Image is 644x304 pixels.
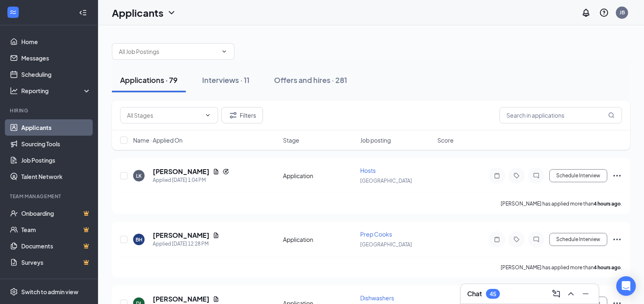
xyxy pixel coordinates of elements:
[579,287,592,300] button: Minimize
[153,295,209,304] h5: [PERSON_NAME]
[283,136,299,144] span: Stage
[274,75,347,85] div: Offers and hires · 281
[213,168,219,175] svg: Document
[133,136,183,144] span: Name · Applied On
[119,47,218,56] input: All Job Postings
[550,287,563,300] button: ComposeMessage
[21,152,91,168] a: Job Postings
[21,238,91,254] a: DocumentsCrown
[549,233,607,246] button: Schedule Interview
[551,289,561,299] svg: ComposeMessage
[21,288,78,296] div: Switch to admin view
[21,254,91,270] a: SurveysCrown
[153,231,209,240] h5: [PERSON_NAME]
[213,296,219,302] svg: Document
[531,236,541,243] svg: ChatInactive
[153,167,209,176] h5: [PERSON_NAME]
[153,176,229,184] div: Applied [DATE] 1:04 PM
[10,87,18,95] svg: Analysis
[21,87,91,95] div: Reporting
[360,136,391,144] span: Job posting
[360,167,376,174] span: Hosts
[136,236,143,243] div: BH
[21,168,91,185] a: Talent Network
[594,264,621,270] b: 4 hours ago
[136,172,142,179] div: LK
[467,289,482,298] h3: Chat
[10,193,89,200] div: Team Management
[612,235,622,244] svg: Ellipses
[619,9,625,16] div: JB
[492,172,502,179] svg: Note
[360,230,392,238] span: Prep Cooks
[501,264,622,271] p: [PERSON_NAME] has applied more than .
[566,289,576,299] svg: ChevronUp
[153,240,219,248] div: Applied [DATE] 12:28 PM
[21,50,91,66] a: Messages
[21,119,91,136] a: Applicants
[501,200,622,207] p: [PERSON_NAME] has applied more than .
[79,9,87,17] svg: Collapse
[360,241,412,248] span: [GEOGRAPHIC_DATA]
[549,169,607,182] button: Schedule Interview
[499,107,622,123] input: Search in applications
[360,294,394,302] span: Dishwashers
[531,172,541,179] svg: ChatInactive
[564,287,577,300] button: ChevronUp
[581,289,591,299] svg: Minimize
[21,34,91,50] a: Home
[120,75,178,85] div: Applications · 79
[437,136,454,144] span: Score
[616,276,636,296] div: Open Intercom Messenger
[221,48,227,55] svg: ChevronDown
[283,172,355,180] div: Application
[21,136,91,152] a: Sourcing Tools
[21,205,91,221] a: OnboardingCrown
[360,178,412,184] span: [GEOGRAPHIC_DATA]
[21,221,91,238] a: TeamCrown
[492,236,502,243] svg: Note
[221,107,263,123] button: Filter Filters
[283,235,355,244] div: Application
[599,8,609,18] svg: QuestionInfo
[490,291,496,297] div: 45
[512,172,521,179] svg: Tag
[228,110,238,120] svg: Filter
[581,8,591,18] svg: Notifications
[10,288,18,296] svg: Settings
[205,112,211,118] svg: ChevronDown
[202,75,250,85] div: Interviews · 11
[21,66,91,83] a: Scheduling
[594,201,621,207] b: 4 hours ago
[9,8,17,16] svg: WorkstreamLogo
[512,236,521,243] svg: Tag
[112,6,163,20] h1: Applicants
[10,107,89,114] div: Hiring
[612,171,622,181] svg: Ellipses
[213,232,219,239] svg: Document
[608,112,615,118] svg: MagnifyingGlass
[223,168,229,175] svg: Reapply
[127,111,201,120] input: All Stages
[167,8,176,18] svg: ChevronDown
